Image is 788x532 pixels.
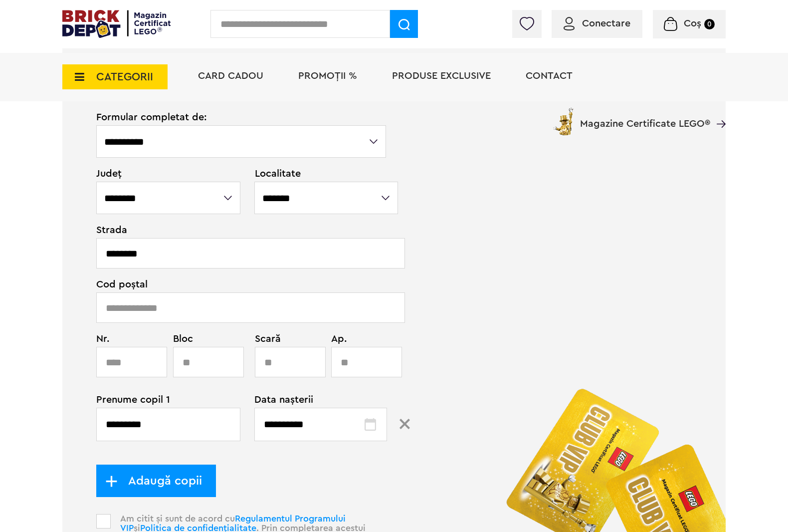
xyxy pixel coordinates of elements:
[331,334,373,344] span: Ap.
[564,18,630,28] a: Conectare
[580,106,710,129] span: Magazine Certificate LEGO®
[118,475,202,486] span: Adaugă copii
[96,395,229,405] span: Prenume copil 1
[255,334,307,344] span: Scară
[710,106,726,116] a: Magazine Certificate LEGO®
[254,395,388,405] span: Data nașterii
[582,18,630,28] span: Conectare
[96,334,162,344] span: Nr.
[526,71,573,81] a: Contact
[96,279,387,289] span: Cod poștal
[255,169,388,179] span: Localitate
[298,71,357,81] a: PROMOȚII %
[704,19,715,29] small: 0
[96,71,153,82] span: CATEGORII
[392,71,491,81] a: Produse exclusive
[96,169,242,179] span: Județ
[198,71,263,81] a: Card Cadou
[684,18,701,28] span: Coș
[105,475,118,488] img: add_child
[399,419,410,429] img: Group%201224.svg
[173,334,238,344] span: Bloc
